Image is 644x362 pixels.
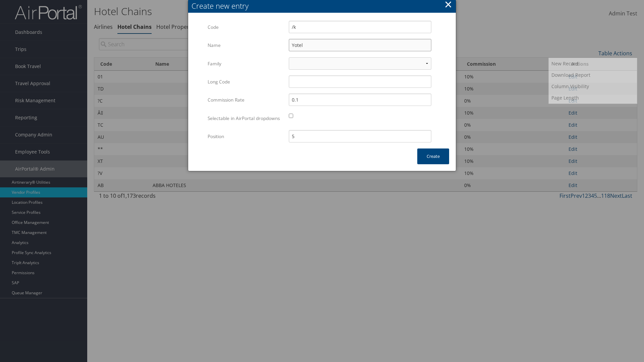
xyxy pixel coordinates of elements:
[549,92,637,104] a: Page Length
[192,1,456,11] div: Create new entry
[208,94,284,106] label: Commission Rate
[208,75,284,88] label: Long Code
[208,112,284,125] label: Selectable in AirPortal dropdowns
[549,81,637,92] a: Column Visibility
[549,58,637,69] a: New Record
[208,39,284,52] label: Name
[208,21,284,34] label: Code
[417,148,449,164] button: Create
[208,130,284,143] label: Position
[549,69,637,81] a: Download Report
[208,57,284,70] label: Family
